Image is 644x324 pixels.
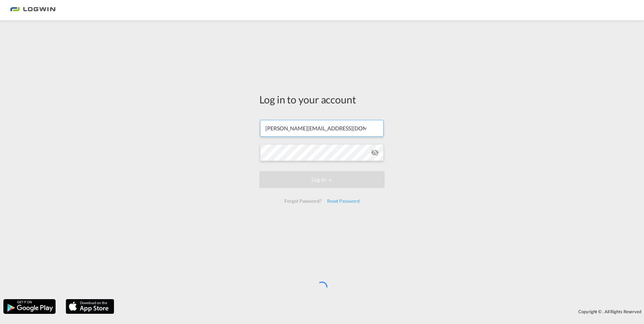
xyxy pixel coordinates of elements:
[259,92,385,106] div: Log in to your account
[259,171,385,188] button: LOGIN
[282,195,324,207] div: Forgot Password?
[371,149,379,157] md-icon: icon-eye-off
[65,298,115,315] img: apple.png
[10,3,56,18] img: bc73a0e0d8c111efacd525e4c8ad7d32.png
[324,195,362,207] div: Reset Password
[260,120,384,137] input: Enter email/phone number
[3,298,56,315] img: google.png
[118,306,644,317] div: Copyright © . All Rights Reserved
